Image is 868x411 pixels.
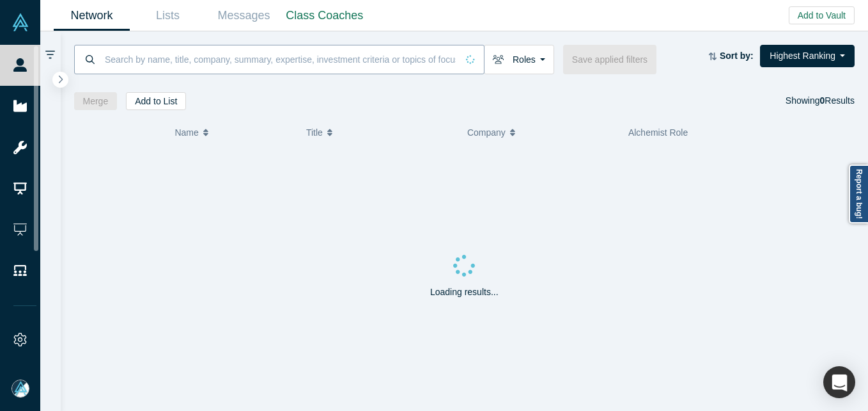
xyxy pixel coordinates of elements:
span: Company [467,119,506,146]
button: Name [174,119,293,146]
strong: 0 [820,95,825,106]
button: Company [467,119,615,146]
button: Add to Vault [789,6,855,24]
img: Mia Scott's Account [12,380,29,398]
a: Lists [130,1,206,31]
span: Name [174,119,198,146]
button: Highest Ranking [760,45,855,67]
button: Title [306,119,454,146]
p: Loading results... [430,286,499,299]
input: Search by name, title, company, summary, expertise, investment criteria or topics of focus [104,44,457,74]
a: Report a bug! [849,165,868,223]
button: Merge [74,92,118,110]
button: Add to List [126,92,186,110]
span: Results [820,95,855,106]
strong: Sort by: [720,51,754,61]
a: Network [54,1,130,31]
span: Title [306,119,323,146]
div: Showing [786,92,855,110]
img: Alchemist Vault Logo [12,13,29,31]
span: Alchemist Role [628,127,688,138]
button: Roles [484,45,554,74]
a: Messages [206,1,282,31]
button: Save applied filters [563,45,656,74]
a: Class Coaches [282,1,368,31]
